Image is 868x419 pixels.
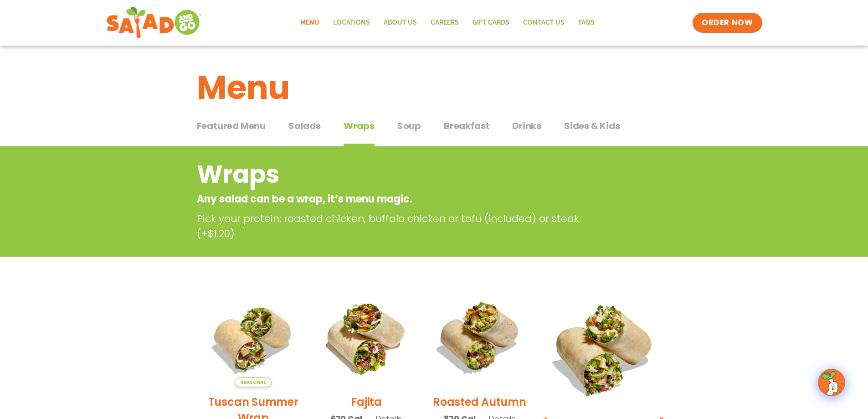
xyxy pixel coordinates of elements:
[317,288,416,387] img: Product photo for Fajita Wrap
[693,13,762,33] a: ORDER NOW
[204,288,303,387] img: Product photo for Tuscan Summer Wrap
[430,288,529,387] img: Product photo for Roasted Autumn Wrap
[197,116,672,147] div: Tabbed content
[235,378,272,387] span: Seasonal
[344,119,375,133] span: Wraps
[571,12,601,33] a: FAQs
[433,394,526,410] h2: Roasted Autumn
[197,156,598,193] h2: Wraps
[197,63,672,112] h1: Menu
[106,5,202,41] img: new-SAG-logo-768×292
[377,12,424,33] a: About Us
[702,17,753,28] span: ORDER NOW
[293,12,326,33] a: Menu
[564,119,620,133] span: Sides & Kids
[288,119,321,133] span: Salads
[197,119,266,133] span: Featured Menu
[293,12,601,33] nav: Menu
[397,119,421,133] span: Soup
[512,119,541,133] span: Drinks
[444,119,489,133] span: Breakfast
[326,12,377,33] a: Locations
[516,12,571,33] a: Contact Us
[819,370,844,395] img: wpChatIcon
[424,12,466,33] a: Careers
[197,211,602,241] p: Pick your protein: roasted chicken, buffalo chicken or tofu (included) or steak (+$1.20)
[466,12,516,33] a: GIFT CARDS
[197,191,598,207] p: Any salad can be a wrap, it’s menu magic.
[351,394,382,410] h2: Fajita
[543,288,665,409] img: Product photo for BBQ Ranch Wrap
